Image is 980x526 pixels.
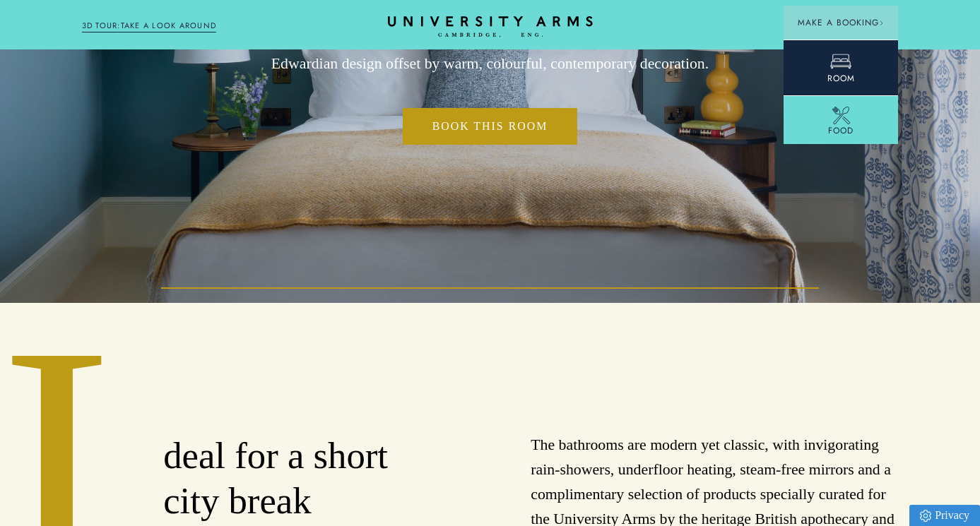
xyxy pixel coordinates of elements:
[798,16,884,29] span: Make a Booking
[828,124,854,137] span: Food
[163,433,449,524] h2: deal for a short city break
[879,20,884,25] img: Arrow icon
[82,20,217,32] a: 3D TOUR:TAKE A LOOK AROUND
[784,95,898,148] a: Food
[920,510,931,522] img: Privacy
[388,16,593,38] a: Home
[245,27,736,76] p: Cosy by name but grand in style, these double-bedded rooms feature an Edwardian design offset by ...
[784,6,898,40] button: Make a BookingArrow icon
[403,108,578,144] a: Book This Room
[909,505,980,526] a: Privacy
[784,40,898,95] a: Room
[827,72,855,85] span: Room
